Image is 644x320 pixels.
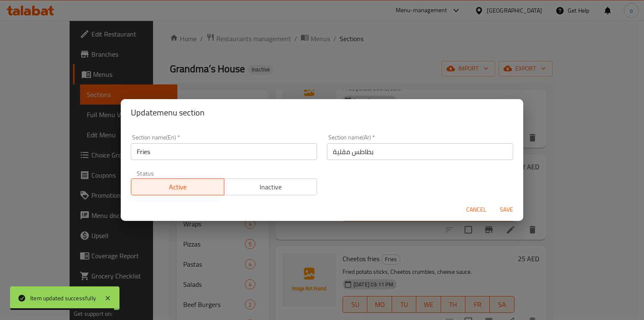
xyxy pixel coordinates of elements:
[496,205,517,215] span: Save
[131,143,317,160] input: Please enter section name(en)
[135,181,221,193] span: Active
[327,143,513,160] input: Please enter section name(ar)
[463,202,490,218] button: Cancel
[131,106,513,119] h2: Update menu section
[131,178,224,195] button: Active
[30,294,96,303] div: Item updated successfully
[224,178,317,195] button: Inactive
[493,202,520,218] button: Save
[228,181,314,193] span: Inactive
[466,205,486,215] span: Cancel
